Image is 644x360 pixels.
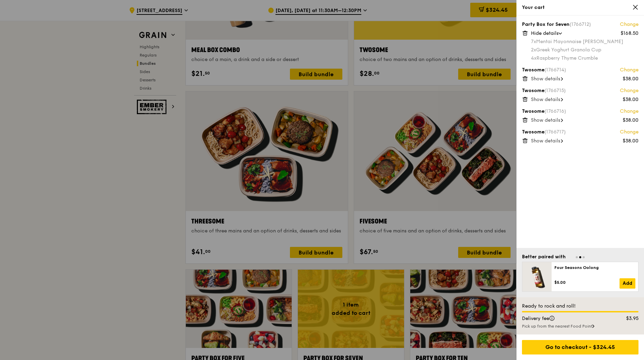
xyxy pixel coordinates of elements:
[544,129,566,135] span: (1766717)
[522,303,638,310] div: Ready to rock and roll!
[544,88,566,93] span: (1766715)
[531,117,560,123] span: Show details
[576,256,578,258] span: Go to slide 1
[579,256,581,258] span: Go to slide 2
[544,108,566,114] span: (1766716)
[531,55,536,61] span: 4x
[522,323,638,329] div: Pick up from the nearest Food Point
[522,4,638,11] div: Your cart
[531,138,560,144] span: Show details
[621,30,638,37] div: $168.50
[623,117,638,124] div: $38.00
[522,21,638,28] div: Party Box for Seven
[531,39,536,44] span: 7x
[620,87,638,94] a: Change
[522,340,638,354] div: Go to checkout - $324.45
[612,315,643,322] div: $3.95
[522,87,638,94] div: Twosome
[531,30,559,36] span: Hide details
[531,47,536,53] span: 2x
[531,55,638,62] div: Raspberry Thyme Crumble
[518,315,612,322] div: Delivery fee
[522,253,566,260] div: Better paired with
[531,38,638,45] div: Mentai Mayonnaise [PERSON_NAME]
[522,129,638,136] div: Twosome
[620,129,638,136] a: Change
[531,97,560,102] span: Show details
[531,76,560,82] span: Show details
[583,256,585,258] span: Go to slide 3
[620,21,638,28] a: Change
[531,47,638,53] div: Greek Yoghurt Granola Cup
[623,138,638,144] div: $38.00
[522,108,638,115] div: Twosome
[544,67,566,73] span: (1766714)
[570,21,591,27] span: (1766712)
[620,67,638,73] a: Change
[620,108,638,115] a: Change
[554,265,635,270] div: Four Seasons Oolong
[522,67,638,73] div: Twosome
[554,280,620,285] div: $5.00
[620,278,635,289] a: Add
[623,76,638,82] div: $38.00
[623,96,638,103] div: $38.00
